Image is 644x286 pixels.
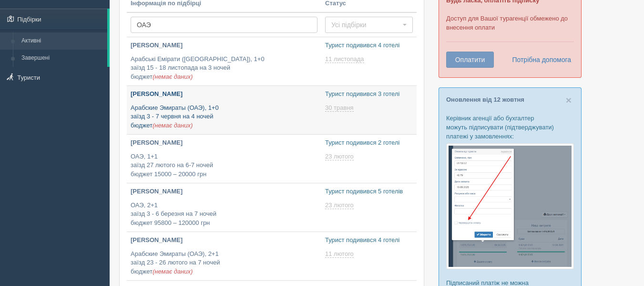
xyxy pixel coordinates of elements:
img: %D0%BF%D1%96%D0%B4%D1%82%D0%B2%D0%B5%D1%80%D0%B4%D0%B6%D0%B5%D0%BD%D0%BD%D1%8F-%D0%BE%D0%BF%D0%BB... [446,143,574,269]
span: (немає даних) [153,122,193,129]
a: 30 травня [325,104,355,112]
p: [PERSON_NAME] [131,90,317,99]
span: Усі підбірки [331,20,400,30]
p: Турист подивився 4 готелі [325,41,413,50]
button: Оплатити [446,52,494,68]
p: Керівник агенції або бухгалтер можуть підписувати (підтверджувати) платежі у замовленнях: [446,114,574,141]
p: ОАЭ, 2+1 заїзд 3 - 6 березня на 7 ночей бюджет 95800 – 120000 грн [131,201,317,228]
p: Турист подивився 2 готелі [325,138,413,148]
span: 23 лютого [325,201,354,209]
p: Турист подивився 3 готелі [325,90,413,99]
a: Активні [17,32,107,50]
p: [PERSON_NAME] [131,41,317,50]
a: [PERSON_NAME] Арабские Эмираты (ОАЭ), 2+1заїзд 23 - 26 лютого на 7 ночейбюджет(немає даних) [127,232,321,280]
a: 23 лютого [325,201,355,209]
a: [PERSON_NAME] ОАЭ, 1+1заїзд 27 лютого на 6-7 ночейбюджет 15000 – 20000 грн [127,135,321,183]
a: Потрібна допомога [506,52,572,68]
p: Турист подивився 5 готелів [325,187,413,196]
span: 11 лютого [325,250,354,258]
p: [PERSON_NAME] [131,187,317,196]
p: Арабские Эмираты (ОАЭ), 1+0 заїзд 3 - 7 червня на 4 ночей бюджет [131,104,317,130]
p: ОАЭ, 1+1 заїзд 27 лютого на 6-7 ночей бюджет 15000 – 20000 грн [131,152,317,179]
p: [PERSON_NAME] [131,236,317,245]
span: 11 листопада [325,55,364,63]
p: [PERSON_NAME] [131,138,317,148]
a: Оновлення від 12 жовтня [446,96,524,103]
a: [PERSON_NAME] ОАЭ, 2+1заїзд 3 - 6 березня на 7 ночейбюджет 95800 – 120000 грн [127,183,321,232]
button: Усі підбірки [325,17,413,33]
span: 30 травня [325,104,354,112]
span: (немає даних) [153,73,193,80]
a: Завершені [17,50,107,67]
a: [PERSON_NAME] Арабські Емірати ([GEOGRAPHIC_DATA]), 1+0заїзд 15 - 18 листопада на 3 ночейбюджет(н... [127,37,321,85]
a: 11 лютого [325,250,355,258]
input: Пошук за країною або туристом [131,17,317,33]
button: Close [566,95,572,105]
span: (немає даних) [153,268,193,275]
p: Арабские Эмираты (ОАЭ), 2+1 заїзд 23 - 26 лютого на 7 ночей бюджет [131,250,317,276]
p: Арабські Емірати ([GEOGRAPHIC_DATA]), 1+0 заїзд 15 - 18 листопада на 3 ночей бюджет [131,55,317,82]
span: × [566,95,572,106]
a: 23 лютого [325,153,355,160]
span: 23 лютого [325,153,354,160]
a: [PERSON_NAME] Арабские Эмираты (ОАЭ), 1+0заїзд 3 - 7 червня на 4 ночейбюджет(немає даних) [127,86,321,134]
a: 11 листопада [325,55,366,63]
p: Турист подивився 4 готелі [325,236,413,245]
